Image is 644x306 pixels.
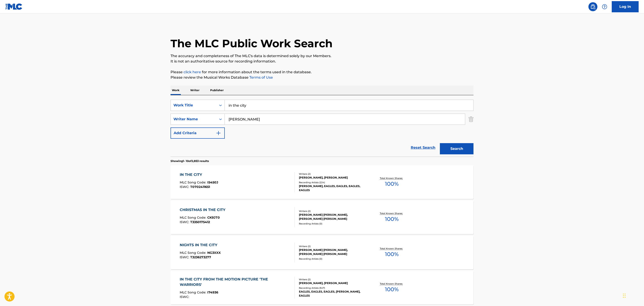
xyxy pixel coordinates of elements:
[249,75,273,80] a: Terms of Use
[590,4,596,9] img: search
[5,3,23,10] img: MLC Logo
[209,86,225,95] p: Publisher
[171,236,473,269] a: NIGHTS IN THE CITYMLC Song Code:NG3XXXISWC:T3236273277Writers (2)[PERSON_NAME] [PERSON_NAME], [PE...
[469,114,473,125] img: Delete Criterion
[184,70,201,74] a: click here
[190,220,210,224] span: T3350175412
[207,251,221,255] span: NG3XXX
[440,143,473,154] button: Search
[299,248,367,256] div: [PERSON_NAME] [PERSON_NAME], [PERSON_NAME] [PERSON_NAME]
[602,4,607,9] img: help
[171,37,333,50] h1: The MLC Public Work Search
[299,213,367,221] div: [PERSON_NAME] [PERSON_NAME], [PERSON_NAME] [PERSON_NAME]
[173,116,214,122] div: Writer Name
[299,181,367,184] div: Recording Artists ( 224 )
[299,172,367,176] div: Writers ( 2 )
[612,1,639,12] a: Log In
[171,127,225,139] button: Add Criteria
[171,271,473,304] a: IN THE CITY FROM THE MOTION PICTURE 'THE WARRIORS'MLC Song Code:I74936ISWC:Writers (2)[PERSON_NAM...
[299,222,367,225] div: Recording Artists ( 0 )
[180,242,221,248] div: NIGHTS IN THE CITY
[180,185,190,189] span: ISWC :
[299,290,367,298] div: EAGLES, EAGLES, EAGLES, [PERSON_NAME], EAGLES
[180,290,207,294] span: MLC Song Code :
[385,180,399,188] span: 100 %
[180,255,190,259] span: ISWC :
[171,100,473,157] form: Search Form
[299,176,367,180] div: [PERSON_NAME], [PERSON_NAME]
[171,159,209,163] p: Showing 1 - 10 of 2,853 results
[189,86,201,95] p: Writer
[171,200,473,234] a: CHRISTMAS IN THE CITYMLC Song Code:CK9JT0ISWC:T3350175412Writers (2)[PERSON_NAME] [PERSON_NAME], ...
[408,143,438,153] a: Reset Search
[171,69,473,75] p: Please for more information about the terms used in the database.
[600,2,609,11] div: Help
[299,184,367,192] div: [PERSON_NAME], EAGLES, EAGLES, EAGLES, EAGLES
[180,172,218,177] div: IN THE CITY
[180,180,207,184] span: MLC Song Code :
[171,53,473,59] p: The accuracy and completeness of The MLC's data is determined solely by our Members.
[299,245,367,248] div: Writers ( 2 )
[171,165,473,199] a: IN THE CITYMLC Song Code:I5450JISWC:T0702411651Writers (2)[PERSON_NAME], [PERSON_NAME]Recording A...
[171,86,181,95] p: Work
[190,185,210,189] span: T0702411651
[380,212,404,215] p: Total Known Shares:
[180,207,228,213] div: CHRISTMAS IN THE CITY
[380,282,404,285] p: Total Known Shares:
[299,257,367,261] div: Recording Artists ( 0 )
[171,59,473,64] p: It is not an authoritative source for recording information.
[180,215,207,220] span: MLC Song Code :
[207,180,218,184] span: I5450J
[207,290,218,294] span: I74936
[385,250,399,258] span: 100 %
[299,209,367,213] div: Writers ( 2 )
[299,278,367,281] div: Writers ( 2 )
[622,284,644,306] iframe: Chat Widget
[216,130,221,136] img: 9d2ae6d4665cec9f34b9.svg
[380,247,404,250] p: Total Known Shares:
[380,177,404,180] p: Total Known Shares:
[207,215,220,220] span: CK9JT0
[588,2,597,11] a: Public Search
[173,103,214,108] div: Work Title
[190,255,211,259] span: T3236273277
[299,286,367,290] div: Recording Artists ( 547 )
[623,289,626,302] div: Drag
[180,295,190,299] span: ISWC :
[180,220,190,224] span: ISWC :
[171,75,473,80] p: Please review the Musical Works Database
[299,281,367,285] div: [PERSON_NAME], [PERSON_NAME]
[180,277,291,287] div: IN THE CITY FROM THE MOTION PICTURE 'THE WARRIORS'
[385,285,399,293] span: 100 %
[385,215,399,223] span: 100 %
[180,251,207,255] span: MLC Song Code :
